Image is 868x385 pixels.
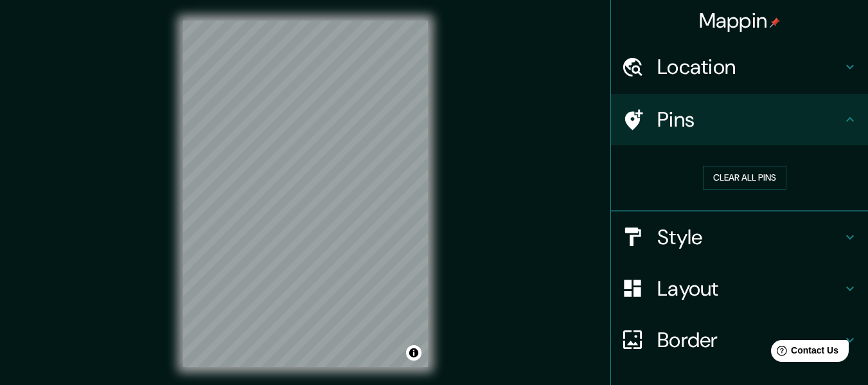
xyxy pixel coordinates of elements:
[770,17,780,28] img: pin-icon.png
[657,224,842,250] h4: Style
[406,345,421,361] button: Toggle attribution
[611,211,868,263] div: Style
[611,94,868,145] div: Pins
[699,8,781,33] h4: Mappin
[657,327,842,353] h4: Border
[754,335,854,371] iframe: Help widget launcher
[657,276,842,301] h4: Layout
[657,54,842,80] h4: Location
[183,21,428,367] canvas: Map
[703,166,786,190] button: Clear all pins
[611,41,868,93] div: Location
[657,107,842,132] h4: Pins
[611,263,868,314] div: Layout
[611,314,868,366] div: Border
